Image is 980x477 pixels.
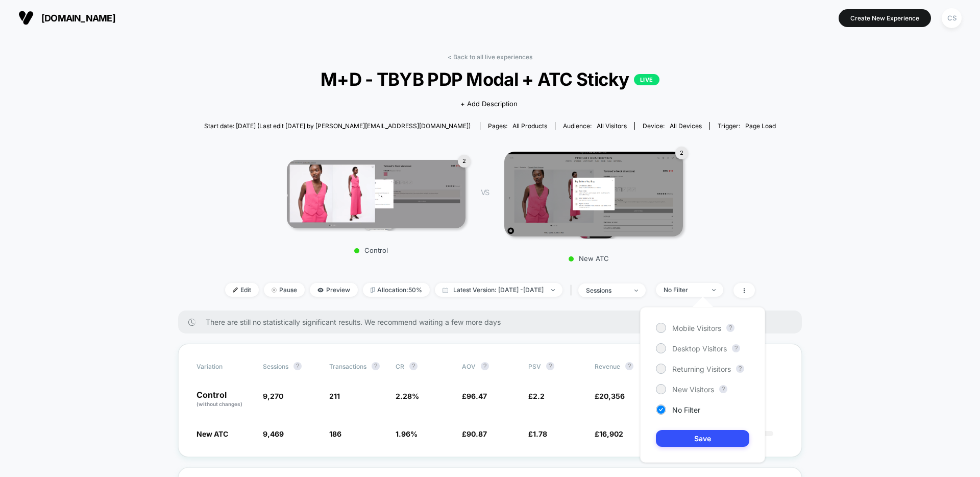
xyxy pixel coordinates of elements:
[488,122,547,130] div: Pages:
[942,8,962,28] div: CS
[551,289,555,291] img: end
[839,9,931,27] button: Create New Experience
[732,344,740,352] button: ?
[293,362,302,370] button: ?
[197,401,242,407] span: (without changes)
[462,392,487,400] span: £
[409,362,418,370] button: ?
[719,385,727,393] button: ?
[15,10,118,26] button: [DOMAIN_NAME]
[528,430,547,438] span: £
[595,392,625,400] span: £
[634,74,659,85] p: LIVE
[504,152,683,237] img: New ATC main
[197,430,228,438] span: New ATC
[462,430,487,438] span: £
[41,13,115,23] span: [DOMAIN_NAME]
[18,10,34,26] img: Visually logo
[233,288,238,293] img: edit
[458,155,471,168] div: 2
[287,160,465,228] img: Control main
[443,288,448,293] img: calendar
[528,363,541,370] span: PSV
[595,430,623,438] span: £
[664,286,704,294] div: No Filter
[264,283,305,297] span: Pause
[263,392,283,400] span: 9,270
[372,362,380,370] button: ?
[197,391,253,408] p: Control
[329,392,340,400] span: 211
[672,365,731,373] span: Returning Visitors
[512,122,547,130] span: all products
[597,122,627,130] span: All Visitors
[595,363,620,370] span: Revenue
[736,365,744,373] button: ?
[634,122,709,130] span: Device:
[672,406,700,414] span: No Filter
[656,430,749,447] button: Save
[586,287,627,294] div: sessions
[568,283,578,298] span: |
[533,392,545,400] span: 2.2
[448,53,532,61] a: < Back to all live experiences
[599,430,623,438] span: 16,902
[718,122,776,130] div: Trigger:
[263,363,288,370] span: Sessions
[546,362,554,370] button: ?
[396,430,418,438] span: 1.96 %
[481,188,489,197] span: VS
[225,283,259,297] span: Edit
[672,385,714,394] span: New Visitors
[233,68,747,90] span: M+D - TBYB PDP Modal + ATC Sticky
[282,246,460,254] p: Control
[396,392,419,400] span: 2.28 %
[670,122,702,130] span: all devices
[939,8,965,29] button: CS
[460,99,518,109] span: + Add Description
[672,324,721,332] span: Mobile Visitors
[625,362,633,370] button: ?
[672,344,727,353] span: Desktop Visitors
[363,283,430,297] span: Allocation: 50%
[563,122,627,130] div: Audience:
[197,362,253,370] span: Variation
[467,392,487,400] span: 96.47
[435,283,562,297] span: Latest Version: [DATE] - [DATE]
[634,290,638,292] img: end
[462,363,476,370] span: AOV
[712,289,716,291] img: end
[272,288,277,293] img: end
[745,122,776,130] span: Page Load
[467,430,487,438] span: 90.87
[499,254,678,263] p: New ATC
[329,430,341,438] span: 186
[528,392,545,400] span: £
[675,147,688,159] div: 2
[329,363,366,370] span: Transactions
[204,122,471,130] span: Start date: [DATE] (Last edit [DATE] by [PERSON_NAME][EMAIL_ADDRESS][DOMAIN_NAME])
[726,324,734,332] button: ?
[599,392,625,400] span: 20,356
[533,430,547,438] span: 1.78
[206,318,781,326] span: There are still no statistically significant results. We recommend waiting a few more days
[263,430,284,438] span: 9,469
[396,363,404,370] span: CR
[310,283,358,297] span: Preview
[481,362,489,370] button: ?
[371,287,375,293] img: rebalance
